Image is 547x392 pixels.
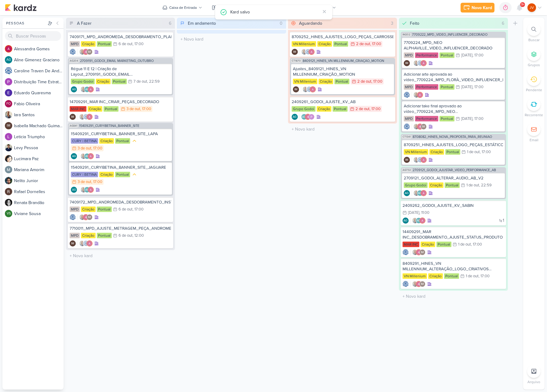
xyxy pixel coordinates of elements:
div: Criador(a): Isabella Machado Guimarães [293,86,299,92]
div: Performance [415,84,438,90]
img: Caroline Traven De Andrade [83,114,89,120]
div: Criador(a): Isabella Machado Guimarães [404,157,410,163]
img: Alessandra Gomes [421,190,427,196]
div: MAR INC [70,106,86,112]
div: Criador(a): Aline Gimenez Graciano [403,218,409,224]
p: AG [85,155,89,158]
div: 2 de out [356,42,370,46]
img: Iara Santos [412,218,418,224]
div: Colaboradores: Iara Santos, Alessandra Gomes, Isabella Machado Guimarães [412,124,427,130]
div: Colaboradores: Iara Santos, Aline Gimenez Graciano, Alessandra Gomes [79,187,94,193]
div: V i v i a n e S o u s a [14,210,64,217]
div: 7 de out [133,80,147,84]
img: Iara Santos [301,49,307,55]
div: Pontual [333,41,348,47]
p: IM [88,216,91,219]
div: 7710011_MPD_AJUSTE_METRAGEM_PEÇA_ANDROMEDA [70,226,171,231]
div: Criação [99,138,114,144]
div: , 22:59 [479,183,492,187]
div: Pontual [97,41,112,47]
img: Levy Pessoa [5,144,12,151]
div: Criação [428,273,443,279]
div: Pontual [444,273,459,279]
div: L e t i c i a T r i u m p h o [14,134,64,140]
div: , 17:00 [472,53,483,57]
div: , 17:00 [472,117,483,121]
p: AG [293,116,297,119]
div: Colaboradores: Iara Santos, Caroline Traven De Andrade, Alessandra Gomes [78,114,93,120]
img: Caroline Traven De Andrade [5,67,12,74]
img: Caroline Traven De Andrade [70,214,76,220]
div: C a r o l i n e T r a v e n D e A n d r a d e [14,68,64,74]
div: 2709121_GODOI_ALTERAR_AUDIO_AB_V2 [404,175,503,181]
img: Iara Santos [79,240,85,246]
div: Criação [319,79,333,84]
div: M a r i a n a A m o r i m [14,167,64,173]
img: Alessandra Gomes [421,60,427,66]
img: Caroline Traven De Andrade [305,49,311,55]
p: Grupos [528,62,540,68]
div: L e v y P e s s o a [14,145,64,151]
img: Alessandra Gomes [88,153,94,159]
div: 8709251_HINES_AJUSTES_LOGO_PEÇAS_ESTÁTICO [404,142,503,148]
div: Criador(a): Caroline Traven De Andrade [404,92,410,98]
div: I s a b e l l a M a c h a d o G u i m a r ã e s [14,123,64,129]
div: MPD [404,116,414,121]
span: 2709191_GODOI_EMAIL MARKETING_OUTUBRO [80,59,154,63]
p: VS [7,212,11,215]
img: Mariana Amorim [5,166,12,173]
div: Criação [96,79,111,84]
div: Pontual [97,207,112,212]
div: VN Millenium [292,41,316,47]
div: Grupo Godoi [404,182,428,188]
div: Grupo Godoi [71,79,95,84]
span: CT1341 [402,135,411,138]
div: Pontual [104,106,119,112]
p: IM [71,242,74,245]
div: 2 de out [356,107,370,111]
div: 1 de out [467,150,480,154]
img: Alessandra Gomes [417,124,423,130]
div: Pontual [436,242,451,247]
div: Régua 11 E 12 | Criação de Layout_2709191_GODOI_EMAIL MARKETING_OUTUBRO [71,66,170,77]
div: 14409291_MAR INC_DESDOBRAMENTO_AJUSTE_STATUS_PRODUTO [403,229,504,240]
img: Iara Santos [80,187,86,193]
div: MPD [404,52,414,58]
div: Aline Gimenez Graciano [84,187,90,193]
p: IM [88,51,91,54]
img: Renata Brandão [5,199,12,206]
div: Aline Gimenez Graciano [404,190,410,196]
img: Caroline Traven De Andrade [417,60,423,66]
li: Ctrl + F [523,23,545,43]
div: Criador(a): Caroline Traven De Andrade [404,124,410,130]
img: Caroline Traven De Andrade [404,124,410,130]
img: Iara Santos [413,60,419,66]
img: Iara Santos [302,86,308,92]
div: 3 de out [126,107,140,111]
div: , 17:00 [91,146,102,150]
span: 2709121_GODOI_AJUSTAR_VIDEO_PERFORMANCE_AB [413,168,496,172]
div: Kard salvo [230,9,320,15]
div: , 17:00 [472,85,483,89]
span: 8708082_HINES_NOVA_PROPOSTA_PARA_REUNIAO [413,135,492,138]
div: VN Millenium [293,79,317,84]
div: MPD [70,41,80,47]
img: Alessandra Gomes [308,49,315,55]
img: Alessandra Gomes [88,187,94,193]
div: 3 [388,20,396,27]
div: N e l i t o J u n i o r [14,178,64,184]
div: Isabella Machado Guimarães [86,214,93,220]
div: Criador(a): Isabella Machado Guimarães [292,49,298,55]
div: I a r a S a n t o s [14,112,64,118]
div: , 17:00 [371,80,382,84]
input: + Novo kard [400,292,507,301]
div: Aline Gimenez Graciano [71,86,77,92]
div: Joney Viana [527,3,536,12]
div: Isabella Machado Guimarães [404,60,410,66]
div: , 11:00 [419,211,429,215]
div: Criação [81,233,96,238]
div: Colaboradores: Iara Santos, Caroline Traven De Andrade, Alessandra Gomes [78,240,93,246]
img: Distribuição Time Estratégico [308,114,315,120]
div: 15409291_CURY|BETINA_BANNER_SITE_LAPA [71,131,170,137]
div: Criador(a): Caroline Traven De Andrade [70,49,76,55]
